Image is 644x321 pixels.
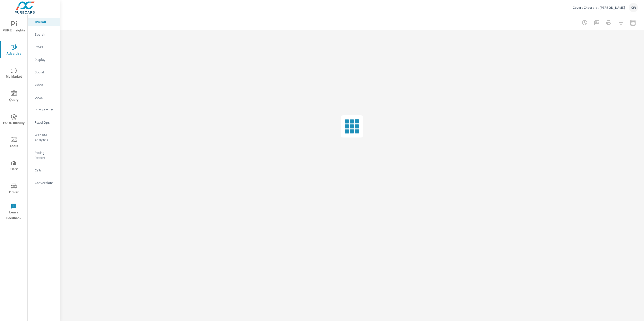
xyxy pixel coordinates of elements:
[35,57,56,62] p: Display
[2,114,26,126] span: PURE Identity
[2,67,26,80] span: My Market
[35,150,56,160] p: Pacing Report
[629,3,638,12] div: KW
[2,203,26,221] span: Leave Feedback
[2,137,26,149] span: Tools
[35,120,56,125] p: Fixed Ops
[28,31,60,38] div: Search
[0,15,27,223] div: nav menu
[28,43,60,51] div: PMAX
[28,68,60,76] div: Social
[35,168,56,173] p: Calls
[28,56,60,63] div: Display
[2,44,26,57] span: Advertise
[35,44,56,50] p: PMAX
[35,82,56,87] p: Video
[2,90,26,103] span: Query
[2,183,26,195] span: Driver
[28,106,60,114] div: PureCars TV
[35,132,56,143] p: Website Analytics
[28,18,60,26] div: Overall
[28,166,60,174] div: Calls
[573,5,625,10] p: Covert Chevrolet [PERSON_NAME]
[28,149,60,161] div: Pacing Report
[28,179,60,187] div: Conversions
[28,94,60,101] div: Local
[28,119,60,126] div: Fixed Ops
[35,107,56,112] p: PureCars TV
[2,160,26,172] span: Tier2
[35,70,56,75] p: Social
[2,21,26,33] span: PURE Insights
[28,81,60,88] div: Video
[35,19,56,24] p: Overall
[28,131,60,144] div: Website Analytics
[35,180,56,185] p: Conversions
[35,32,56,37] p: Search
[35,95,56,100] p: Local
